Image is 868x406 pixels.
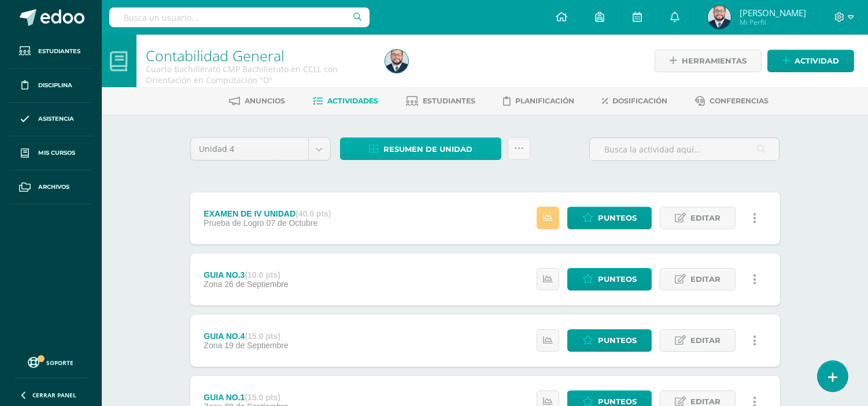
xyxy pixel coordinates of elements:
span: Resumen de unidad [383,139,472,160]
span: Estudiantes [38,47,80,56]
span: Unidad 4 [200,138,300,160]
input: Busca un usuario... [109,8,370,27]
span: Editar [690,269,721,290]
span: Punteos [598,330,637,351]
a: Dosificación [602,92,667,110]
div: GUIA NO.4 [204,331,288,341]
span: Herramientas [682,50,747,72]
img: 6a2ad2c6c0b72cf555804368074c1b95.png [708,6,731,29]
div: Cuarto Bachillerato CMP Bachillerato en CCLL con Orientación en Computación 'D' [146,64,371,85]
a: Estudiantes [9,35,93,69]
span: Actividades [327,96,378,105]
span: Soporte [47,359,74,367]
span: Estudiantes [423,96,475,105]
span: 07 de Octubre [267,218,318,228]
a: Soporte [14,354,88,370]
span: Asistencia [38,114,74,124]
span: Mis cursos [38,148,75,158]
span: Zona [204,341,222,350]
span: Disciplina [38,81,72,90]
a: Disciplina [9,69,93,103]
div: EXAMEN DE IV UNIDAD [204,209,331,218]
span: 26 de Septiembre [224,280,289,289]
strong: (40.0 pts) [296,209,331,218]
span: 19 de Septiembre [224,341,289,350]
a: Resumen de unidad [340,137,501,160]
span: Planificación [515,96,574,105]
div: GUIA NO.1 [204,393,288,402]
span: Prueba de Logro [204,218,264,228]
a: Contabilidad General [146,46,285,65]
span: Archivos [38,182,69,192]
h1: Contabilidad General [146,47,371,64]
span: Editar [690,207,721,229]
a: Punteos [567,268,652,290]
a: Unidad 4 [191,138,330,160]
span: Punteos [598,269,637,290]
a: Actividad [767,50,854,72]
span: Editar [690,330,721,351]
div: GUIA NO.3 [204,270,288,280]
span: Cerrar panel [32,391,76,399]
span: Punteos [598,207,637,229]
span: Mi Perfil [740,17,806,27]
span: Dosificación [612,96,667,105]
a: Planificación [503,92,574,110]
strong: (15.0 pts) [245,393,280,402]
strong: (15.0 pts) [245,331,280,341]
span: [PERSON_NAME] [740,7,806,18]
a: Conferencias [695,92,769,110]
input: Busca la actividad aquí... [590,138,779,161]
span: Conferencias [710,96,769,105]
span: Zona [204,280,222,289]
img: 6a2ad2c6c0b72cf555804368074c1b95.png [385,50,408,73]
a: Punteos [567,329,652,352]
a: Mis cursos [9,136,93,170]
a: Punteos [567,207,652,229]
a: Herramientas [655,50,762,72]
a: Estudiantes [406,92,475,110]
span: Anuncios [245,96,285,105]
span: Actividad [795,50,839,72]
a: Actividades [313,92,378,110]
strong: (10.0 pts) [245,270,280,280]
a: Archivos [9,170,93,204]
a: Asistencia [9,103,93,137]
a: Anuncios [229,92,285,110]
